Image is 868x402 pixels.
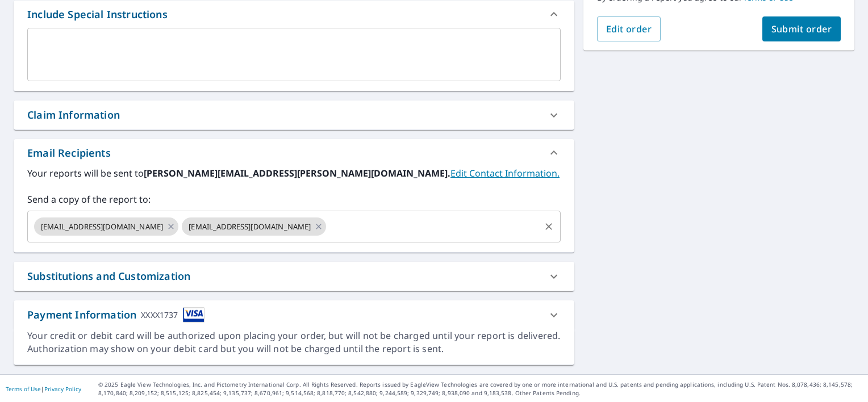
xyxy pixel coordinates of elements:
p: © 2025 Eagle View Technologies, Inc. and Pictometry International Corp. All Rights Reserved. Repo... [98,380,862,397]
button: Clear [541,219,557,235]
span: [EMAIL_ADDRESS][DOMAIN_NAME] [182,221,318,232]
div: [EMAIL_ADDRESS][DOMAIN_NAME] [182,217,326,236]
div: [EMAIL_ADDRESS][DOMAIN_NAME] [34,217,178,236]
div: Payment Information [27,307,205,323]
label: Send a copy of the report to: [27,192,561,206]
span: Edit order [606,23,652,35]
div: Claim Information [14,101,574,129]
div: Claim Information [27,107,120,123]
div: Substitutions and Customization [14,262,574,291]
div: Payment InformationXXXX1737cardImage [14,300,574,329]
div: Include Special Instructions [27,7,168,22]
div: Email Recipients [27,145,111,161]
div: XXXX1737 [141,307,178,323]
div: Your credit or debit card will be authorized upon placing your order, but will not be charged unt... [27,329,561,355]
div: Include Special Instructions [14,1,574,28]
div: Substitutions and Customization [27,269,190,284]
a: EditContactInfo [450,167,560,179]
label: Your reports will be sent to [27,166,561,180]
a: Terms of Use [6,385,41,393]
b: [PERSON_NAME][EMAIL_ADDRESS][PERSON_NAME][DOMAIN_NAME]. [144,167,450,179]
span: [EMAIL_ADDRESS][DOMAIN_NAME] [34,221,170,232]
span: Submit order [771,23,832,35]
p: | [6,386,81,392]
img: cardImage [183,307,205,323]
div: Email Recipients [14,139,574,166]
a: Privacy Policy [44,385,81,393]
button: Edit order [597,16,661,41]
button: Submit order [762,16,841,41]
